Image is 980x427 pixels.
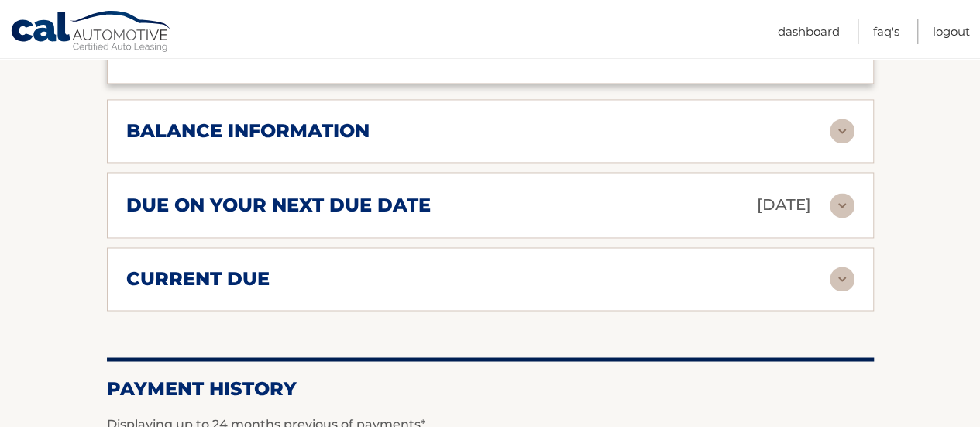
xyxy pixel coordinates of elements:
a: FAQ's [873,19,899,44]
h2: due on your next due date [126,194,431,217]
h2: Payment History [107,377,874,400]
a: Cal Automotive [10,10,173,55]
h2: balance information [126,119,370,143]
img: accordion-rest.svg [830,193,854,218]
a: Dashboard [778,19,840,44]
p: [DATE] [757,191,811,219]
img: accordion-rest.svg [830,267,854,291]
h2: current due [126,267,270,291]
a: Logout [933,19,970,44]
img: accordion-rest.svg [830,119,854,143]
